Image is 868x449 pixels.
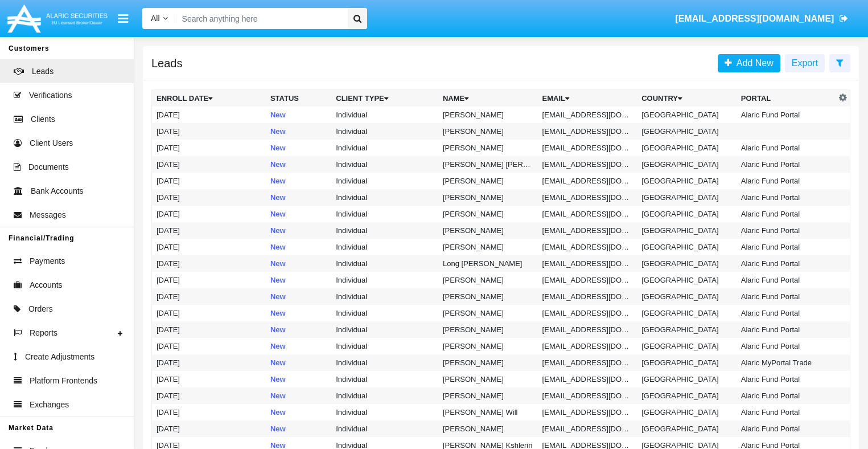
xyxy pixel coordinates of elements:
[151,14,160,23] span: All
[266,173,331,189] td: New
[637,371,737,387] td: [GEOGRAPHIC_DATA]
[152,255,266,272] td: [DATE]
[266,189,331,206] td: New
[737,338,836,354] td: Alaric Fund Portal
[152,404,266,421] td: [DATE]
[538,371,637,387] td: [EMAIL_ADDRESS][DOMAIN_NAME]
[266,90,331,107] th: Status
[637,156,737,173] td: [GEOGRAPHIC_DATA]
[538,239,637,255] td: [EMAIL_ADDRESS][DOMAIN_NAME]
[331,288,438,305] td: Individual
[266,305,331,321] td: New
[266,107,331,123] td: New
[637,255,737,272] td: [GEOGRAPHIC_DATA]
[637,321,737,338] td: [GEOGRAPHIC_DATA]
[152,140,266,156] td: [DATE]
[152,272,266,288] td: [DATE]
[538,338,637,354] td: [EMAIL_ADDRESS][DOMAIN_NAME]
[6,2,109,35] img: Logo image
[737,140,836,156] td: Alaric Fund Portal
[28,303,53,315] span: Orders
[737,206,836,222] td: Alaric Fund Portal
[142,13,176,25] a: All
[737,272,836,288] td: Alaric Fund Portal
[737,305,836,321] td: Alaric Fund Portal
[331,305,438,321] td: Individual
[266,321,331,338] td: New
[266,404,331,421] td: New
[438,107,538,123] td: [PERSON_NAME]
[30,255,65,267] span: Payments
[538,90,637,107] th: Email
[331,338,438,354] td: Individual
[30,327,57,339] span: Reports
[176,8,344,29] input: Search
[152,189,266,206] td: [DATE]
[438,140,538,156] td: [PERSON_NAME]
[331,206,438,222] td: Individual
[266,371,331,387] td: New
[30,279,63,291] span: Accounts
[637,288,737,305] td: [GEOGRAPHIC_DATA]
[152,173,266,189] td: [DATE]
[438,123,538,140] td: [PERSON_NAME]
[331,189,438,206] td: Individual
[538,255,637,272] td: [EMAIL_ADDRESS][DOMAIN_NAME]
[737,107,836,123] td: Alaric Fund Portal
[438,404,538,421] td: [PERSON_NAME] Will
[331,90,438,107] th: Client Type
[28,161,69,173] span: Documents
[637,173,737,189] td: [GEOGRAPHIC_DATA]
[152,421,266,437] td: [DATE]
[637,272,737,288] td: [GEOGRAPHIC_DATA]
[737,189,836,206] td: Alaric Fund Portal
[637,305,737,321] td: [GEOGRAPHIC_DATA]
[737,321,836,338] td: Alaric Fund Portal
[331,387,438,404] td: Individual
[438,371,538,387] td: [PERSON_NAME]
[438,222,538,239] td: [PERSON_NAME]
[25,351,94,363] span: Create Adjustments
[637,404,737,421] td: [GEOGRAPHIC_DATA]
[331,173,438,189] td: Individual
[29,89,72,101] span: Verifications
[637,189,737,206] td: [GEOGRAPHIC_DATA]
[31,185,84,197] span: Bank Accounts
[675,14,834,23] span: [EMAIL_ADDRESS][DOMAIN_NAME]
[637,387,737,404] td: [GEOGRAPHIC_DATA]
[538,107,637,123] td: [EMAIL_ADDRESS][DOMAIN_NAME]
[331,156,438,173] td: Individual
[438,90,538,107] th: Name
[266,387,331,404] td: New
[152,338,266,354] td: [DATE]
[438,239,538,255] td: [PERSON_NAME]
[152,387,266,404] td: [DATE]
[438,321,538,338] td: [PERSON_NAME]
[331,421,438,437] td: Individual
[152,156,266,173] td: [DATE]
[737,288,836,305] td: Alaric Fund Portal
[266,255,331,272] td: New
[538,354,637,371] td: [EMAIL_ADDRESS][DOMAIN_NAME]
[538,189,637,206] td: [EMAIL_ADDRESS][DOMAIN_NAME]
[637,354,737,371] td: [GEOGRAPHIC_DATA]
[438,173,538,189] td: [PERSON_NAME]
[152,321,266,338] td: [DATE]
[151,59,183,68] h5: Leads
[266,239,331,255] td: New
[737,354,836,371] td: Alaric MyPortal Trade
[732,58,774,68] span: Add New
[331,107,438,123] td: Individual
[438,272,538,288] td: [PERSON_NAME]
[30,399,69,411] span: Exchanges
[438,255,538,272] td: Long [PERSON_NAME]
[438,421,538,437] td: [PERSON_NAME]
[30,137,73,149] span: Client Users
[331,123,438,140] td: Individual
[152,354,266,371] td: [DATE]
[792,58,818,68] span: Export
[152,288,266,305] td: [DATE]
[637,338,737,354] td: [GEOGRAPHIC_DATA]
[152,305,266,321] td: [DATE]
[737,222,836,239] td: Alaric Fund Portal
